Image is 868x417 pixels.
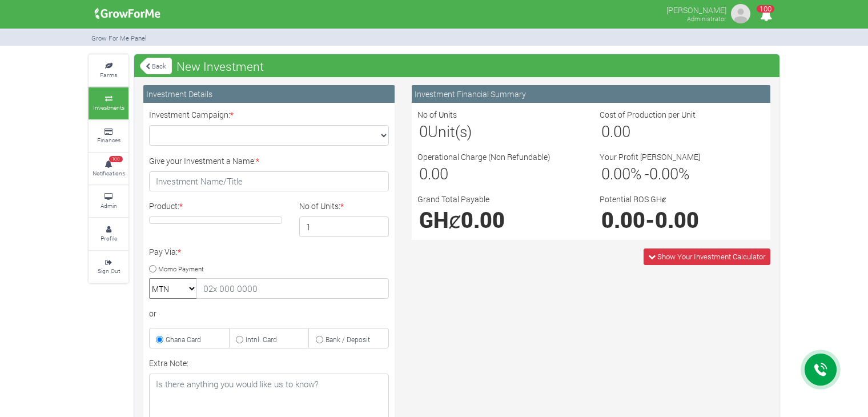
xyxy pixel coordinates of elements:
[461,206,505,234] span: 0.00
[419,207,581,232] h1: GHȼ
[97,136,120,144] small: Finances
[246,335,277,344] small: Intnl. Card
[316,336,323,343] input: Bank / Deposit
[149,109,234,121] label: Investment Campaign:
[93,103,124,111] small: Investments
[149,171,389,192] input: Investment Name/Title
[196,278,389,299] input: 02x 000 0000
[149,307,389,319] div: or
[419,163,448,183] span: 0.00
[98,267,120,275] small: Sign Out
[149,357,188,369] label: Extra Note:
[601,165,763,183] h3: % - %
[140,57,172,75] a: Back
[158,264,204,272] small: Momo Payment
[89,153,128,185] a: 100 Notifications
[89,218,128,250] a: Profile
[89,55,128,86] a: Farms
[236,336,243,343] input: Intnl. Card
[600,109,696,121] label: Cost of Production per Unit
[325,335,370,344] small: Bank / Deposit
[412,85,770,103] div: Investment Financial Summary
[417,109,457,121] label: No of Units
[600,193,666,205] label: Potential ROS GHȼ
[149,200,183,212] label: Product:
[101,234,117,242] small: Profile
[109,156,123,163] span: 100
[601,121,630,141] span: 0.00
[101,202,117,210] small: Admin
[89,87,128,119] a: Investments
[91,34,147,42] small: Grow For Me Panel
[149,246,181,258] label: Pay Via:
[89,121,128,152] a: Finances
[417,193,489,205] label: Grand Total Payable
[419,121,428,141] span: 0
[600,151,700,163] label: Your Profit [PERSON_NAME]
[149,265,156,272] input: Momo Payment
[100,71,117,79] small: Farms
[601,163,630,183] span: 0.00
[174,55,267,78] span: New Investment
[755,11,777,22] a: 100
[89,251,128,283] a: Sign Out
[417,151,550,163] label: Operational Charge (Non Refundable)
[755,2,777,28] i: Notifications
[729,2,752,25] img: growforme image
[149,155,259,167] label: Give your Investment a Name:
[93,169,125,177] small: Notifications
[166,335,201,344] small: Ghana Card
[143,85,395,103] div: Investment Details
[657,251,765,262] span: Show Your Investment Calculator
[156,336,163,343] input: Ghana Card
[299,200,344,212] label: No of Units:
[655,206,699,234] span: 0.00
[601,207,763,232] h1: -
[419,122,581,141] h3: Unit(s)
[601,206,645,234] span: 0.00
[666,2,726,16] p: [PERSON_NAME]
[89,186,128,217] a: Admin
[91,2,164,25] img: growforme image
[649,163,678,183] span: 0.00
[687,14,726,23] small: Administrator
[757,5,774,13] span: 100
